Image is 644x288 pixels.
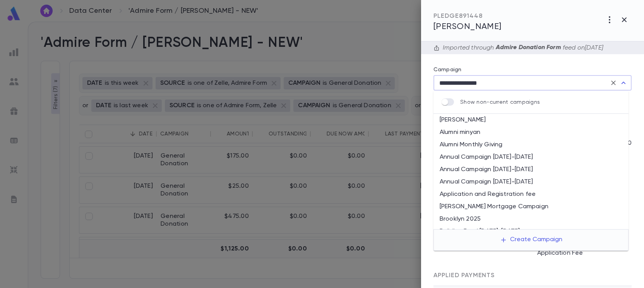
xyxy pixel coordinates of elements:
[429,187,528,200] div: Admire Form
[433,273,495,279] span: APPLIED PAYMENTS
[433,126,629,139] li: Alumni minyan
[494,44,563,52] p: Admire Donation Form
[433,225,629,238] li: Building Fund [DATE]-[DATE]
[460,99,540,105] p: Show non-current campaigns
[433,22,502,31] span: [PERSON_NAME]
[429,111,529,127] h5: [DATE]
[433,67,461,73] label: Campaign
[433,12,502,20] div: PLEDGE 891448
[433,188,629,201] li: Application and Registration fee
[433,201,629,213] li: [PERSON_NAME] Mortgage Campaign
[433,176,629,188] li: Annual Campaign [DATE]-[DATE]
[433,139,629,151] li: Alumni Monthly Giving
[433,163,629,176] li: Annual Campaign [DATE]-[DATE]
[433,114,629,126] li: [PERSON_NAME]
[533,247,632,259] div: Application Fee
[618,77,629,88] button: Close
[608,77,619,88] button: Clear
[433,151,629,163] li: Annual Campaign [DATE]-[DATE]
[440,44,603,52] div: Imported through feed on [DATE]
[494,233,569,247] button: Create Campaign
[433,213,629,225] li: Brooklyn 2025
